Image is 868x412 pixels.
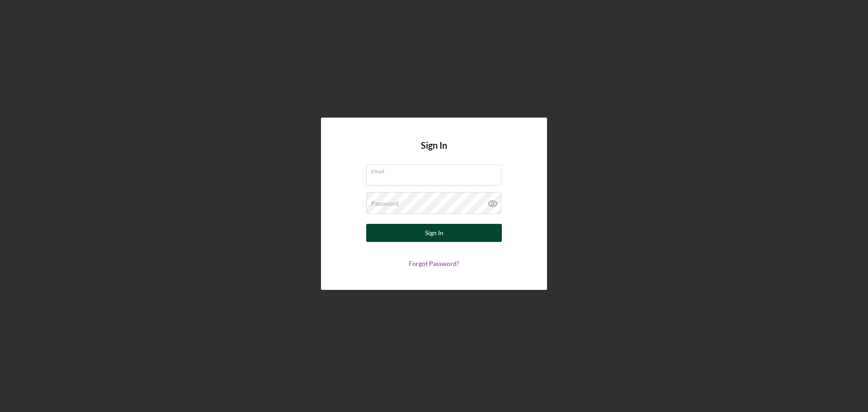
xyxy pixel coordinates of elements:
[371,200,399,207] label: Password
[366,224,502,242] button: Sign In
[421,140,447,164] h4: Sign In
[425,224,443,242] div: Sign In
[371,165,501,175] label: Email
[409,260,459,267] a: Forgot Password?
